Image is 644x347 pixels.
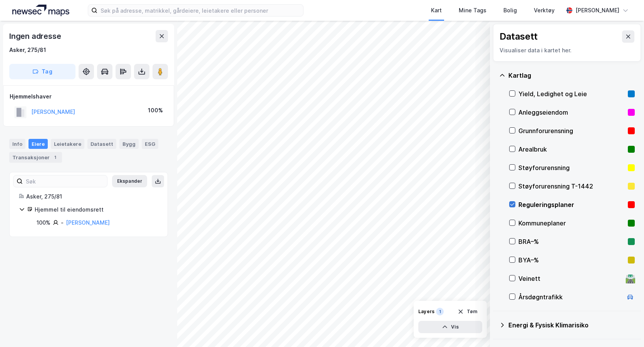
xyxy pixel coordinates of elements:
[518,145,625,154] div: Arealbruk
[518,274,622,283] div: Veinett
[29,139,48,149] div: Eiere
[12,5,69,16] img: logo.a4113a55bc3d86da70a041830d287a7e.svg
[9,152,62,163] div: Transaksjoner
[518,108,625,117] div: Anleggseiendom
[436,308,444,315] div: 1
[605,310,644,347] iframe: Chat Widget
[518,89,625,98] div: Yield, Ledighet og Leie
[575,6,619,15] div: [PERSON_NAME]
[431,6,442,15] div: Kart
[10,92,168,101] div: Hjemmelshaver
[9,139,25,149] div: Info
[37,218,50,227] div: 100%
[418,321,482,333] button: Vis
[61,218,64,227] div: -
[23,175,107,187] input: Søk
[625,274,636,284] div: 🛣️
[518,163,625,172] div: Støyforurensning
[418,309,434,315] div: Layers
[508,320,635,330] div: Energi & Fysisk Klimarisiko
[508,71,635,80] div: Kartlag
[518,219,625,228] div: Kommuneplaner
[500,46,634,55] div: Visualiser data i kartet her.
[518,237,625,246] div: BRA–%
[453,305,482,318] button: Tøm
[26,192,158,201] div: Asker, 275/81
[518,200,625,209] div: Reguleringsplaner
[35,205,158,214] div: Hjemmel til eiendomsrett
[518,182,625,191] div: Støyforurensning T-1442
[51,139,84,149] div: Leietakere
[9,64,75,79] button: Tag
[605,310,644,347] div: Kontrollprogram for chat
[9,45,46,55] div: Asker, 275/81
[500,30,538,43] div: Datasett
[66,219,110,226] a: [PERSON_NAME]
[51,153,59,161] div: 1
[534,6,555,15] div: Verktøy
[87,139,116,149] div: Datasett
[9,30,62,42] div: Ingen adresse
[459,6,486,15] div: Mine Tags
[518,126,625,135] div: Grunnforurensning
[518,292,622,302] div: Årsdøgntrafikk
[148,106,163,115] div: 100%
[503,6,517,15] div: Bolig
[112,175,147,187] button: Ekspander
[119,139,139,149] div: Bygg
[518,255,625,265] div: BYA–%
[142,139,158,149] div: ESG
[97,5,303,16] input: Søk på adresse, matrikkel, gårdeiere, leietakere eller personer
